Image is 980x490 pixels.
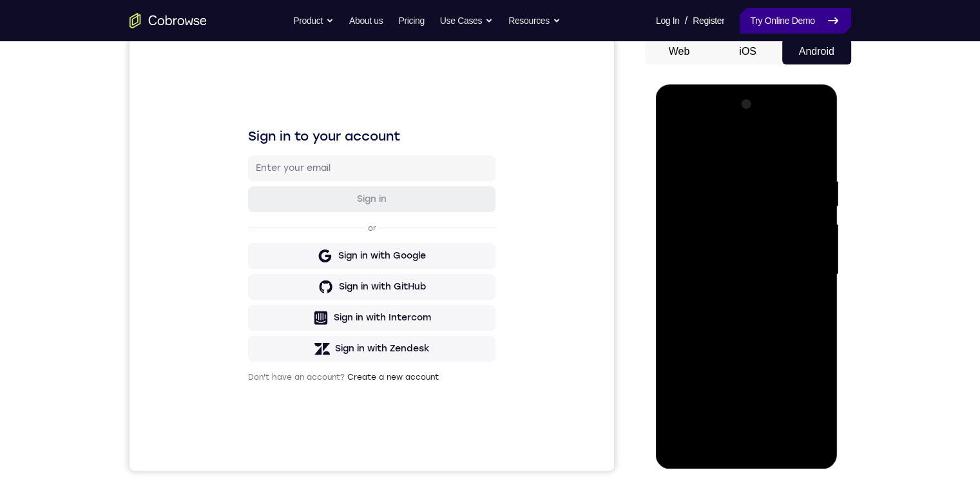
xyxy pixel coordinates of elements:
a: About us [349,8,383,34]
button: Product [293,8,334,34]
div: Sign in with GitHub [209,242,296,255]
a: Register [693,8,724,34]
button: iOS [713,39,782,64]
div: Sign in with Zendesk [206,304,300,317]
div: Sign in with Google [209,211,296,224]
button: Sign in with GitHub [119,235,366,261]
button: Sign in with Google [119,204,366,230]
button: Sign in with Zendesk [119,297,366,323]
a: Try Online Demo [740,8,850,34]
div: Sign in with Intercom [204,273,302,286]
p: Don't have an account? [119,333,366,344]
a: Go to the home page [130,13,207,28]
button: Use Cases [440,8,493,34]
p: or [236,184,249,195]
a: Log In [656,8,680,34]
button: Resources [508,8,561,34]
button: Sign in with Intercom [119,266,366,292]
a: Pricing [398,8,424,34]
button: Web [645,39,714,64]
a: Create a new account [218,334,309,343]
span: / [685,13,687,28]
iframe: Agent [130,39,614,471]
button: Android [782,39,851,64]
